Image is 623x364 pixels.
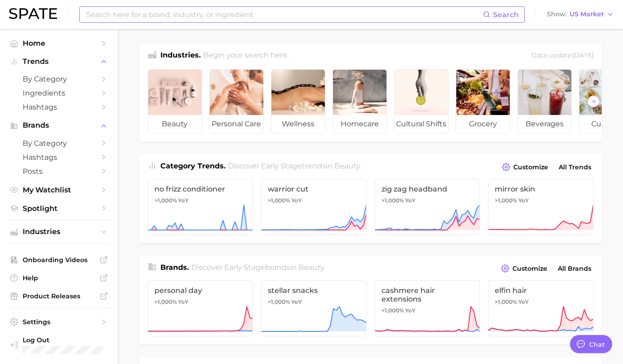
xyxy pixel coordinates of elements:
span: Show [547,12,567,17]
span: personal day [155,286,246,295]
span: Settings [23,318,95,326]
a: Help [7,271,111,285]
a: Hashtags [7,100,111,114]
a: elfin hair>1,000% YoY [488,280,594,336]
span: homecare [333,115,386,133]
span: mirror skin [495,185,587,193]
span: Posts [23,167,95,176]
span: >1,000% [268,197,290,204]
a: Log out. Currently logged in with e-mail lhutcherson@kwtglobal.com. [7,333,111,357]
span: YoY [291,298,302,306]
span: Trends [23,57,95,66]
span: zig zag headband [382,185,473,193]
button: Scroll Right [588,96,599,107]
span: Search [493,10,519,19]
a: warrior cut>1,000% YoY [261,179,367,235]
span: Log Out [23,336,114,344]
span: Category Trends . [160,162,226,170]
span: >1,000% [155,197,177,204]
span: All Trends [559,163,591,171]
span: YoY [405,307,415,314]
span: Onboarding Videos [23,256,95,264]
span: beauty [334,162,360,170]
div: Data update: [DATE] [531,50,594,62]
span: YoY [178,197,188,204]
span: Spotlight [23,204,95,213]
span: cashmere hair extensions [382,286,473,303]
span: wellness [271,115,325,133]
a: stellar snacks>1,000% YoY [261,280,367,336]
a: beauty [148,69,202,134]
span: >1,000% [495,298,517,305]
span: >1,000% [155,298,177,305]
span: Customize [512,265,547,273]
a: Posts [7,164,111,178]
input: Search here for a brand, industry, or ingredient [85,7,483,22]
a: Settings [7,315,111,329]
a: wellness [271,69,325,134]
span: Discover Early Stage trends in . [228,162,361,170]
a: by Category [7,72,111,86]
a: personal care [209,69,264,134]
button: ShowUS Market [545,9,616,20]
span: All Brands [558,265,591,273]
span: Hashtags [23,153,95,162]
span: >1,000% [495,197,517,204]
span: Help [23,274,95,282]
a: Ingredients [7,86,111,100]
span: cultural shifts [395,115,448,133]
h1: Industries. [160,50,201,62]
button: Trends [7,55,111,68]
span: Hashtags [23,103,95,111]
span: by Category [23,139,95,148]
span: Product Releases [23,292,95,300]
span: Brands . [160,263,189,272]
span: stellar snacks [268,286,360,295]
a: by Category [7,136,111,150]
span: Discover Early Stage brands in . [191,263,325,272]
span: no frizz conditioner [155,185,246,193]
span: personal care [210,115,263,133]
span: Home [23,39,95,48]
a: personal day>1,000% YoY [148,280,253,336]
span: YoY [518,197,529,204]
a: All Trends [556,161,594,173]
a: cashmere hair extensions>1,000% YoY [375,280,480,336]
span: warrior cut [268,185,360,193]
a: All Brands [555,263,594,275]
span: Industries [23,228,95,236]
a: Hashtags [7,150,111,164]
a: cultural shifts [394,69,449,134]
span: My Watchlist [23,186,95,194]
span: elfin hair [495,286,587,295]
a: grocery [456,69,510,134]
a: no frizz conditioner>1,000% YoY [148,179,253,235]
h2: Begin your search here. [203,50,289,62]
span: >1,000% [268,298,290,305]
button: Industries [7,225,111,239]
span: beverages [518,115,571,133]
span: beauty [148,115,202,133]
span: YoY [405,197,415,204]
a: beverages [517,69,572,134]
a: Onboarding Videos [7,253,111,267]
span: by Category [23,75,95,83]
a: homecare [333,69,387,134]
span: US Market [570,12,604,17]
button: Brands [7,119,111,132]
span: >1,000% [382,197,404,204]
a: zig zag headband>1,000% YoY [375,179,480,235]
img: SPATE [9,8,57,19]
span: YoY [518,298,529,306]
a: Home [7,36,111,50]
span: YoY [178,298,188,306]
span: Ingredients [23,89,95,97]
button: Customize [499,262,549,275]
span: >1,000% [382,307,404,314]
button: Customize [500,161,550,173]
span: Customize [513,163,548,171]
a: My Watchlist [7,183,111,197]
span: YoY [291,197,302,204]
a: Product Releases [7,289,111,303]
a: mirror skin>1,000% YoY [488,179,594,235]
